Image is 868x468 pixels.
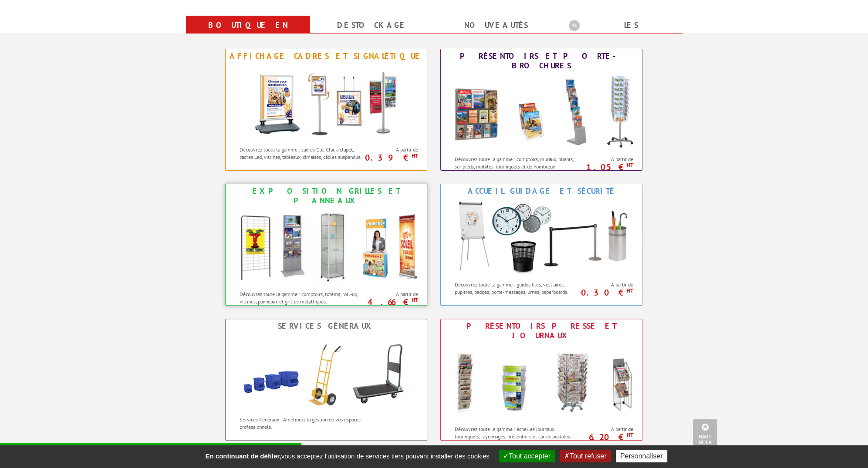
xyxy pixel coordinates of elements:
[411,152,418,159] sup: HT
[240,416,364,431] p: Services Généraux : Améliorez la gestion de vos espaces professionnels.
[577,290,633,295] p: 0.30 €
[443,51,640,71] div: Présentoirs et Porte-brochures
[362,300,418,305] p: 4.66 €
[443,186,640,196] div: Accueil Guidage et Sécurité
[230,333,422,411] img: Services Généraux
[581,281,633,288] span: A partir de
[455,155,579,178] p: Découvrez toute la gamme : comptoirs, muraux, pliants, sur pieds, mobiles, tourniquets et de nomb...
[411,296,418,304] sup: HT
[205,452,281,460] strong: En continuant de défiler,
[446,198,637,276] img: Accueil Guidage et Sécurité
[230,208,422,286] img: Exposition Grilles et Panneaux
[440,319,642,441] a: Présentoirs Presse et Journaux Présentoirs Presse et Journaux Découvrez toute la gamme : échelles...
[240,290,364,305] p: Découvrez toute la gamme : comptoirs, totems, roll-up, vitrines, panneaux et grilles métalliques.
[362,155,418,160] p: 0.39 €
[443,321,640,340] div: Présentoirs Presse et Journaux
[577,434,633,440] p: 6.20 €
[225,319,427,441] a: Services Généraux Services Généraux Services Généraux : Améliorez la gestion de vos espaces profe...
[569,17,678,35] b: Les promotions
[626,162,633,169] sup: HT
[569,17,672,49] a: Les promotions
[440,49,642,171] a: Présentoirs et Porte-brochures Présentoirs et Porte-brochures Découvrez toute la gamme : comptoir...
[228,186,425,205] div: Exposition Grilles et Panneaux
[321,17,424,33] a: Destockage
[499,450,555,462] button: Tout accepter
[581,426,633,433] span: A partir de
[455,281,579,296] p: Découvrez toute la gamme : guides files, vestiaires, pupitres, badges, porte-messages, urnes, pap...
[446,343,637,421] img: Présentoirs Presse et Journaux
[577,165,633,170] p: 1.05 €
[626,431,633,439] sup: HT
[581,156,633,163] span: A partir de
[560,450,611,462] button: Tout refuser
[225,49,427,171] a: Affichage Cadres et Signalétique Affichage Cadres et Signalétique Découvrez toute la gamme : cadr...
[446,73,637,151] img: Présentoirs et Porte-brochures
[228,321,425,331] div: Services Généraux
[240,146,364,161] p: Découvrez toute la gamme : cadres Clic-Clac à clapet, cadres Led, vitrines, tableaux, cimaises, c...
[201,452,493,460] span: vous acceptez l'utilisation de services tiers pouvant installer des cookies
[228,51,425,61] div: Affichage Cadres et Signalétique
[225,184,427,306] a: Exposition Grilles et Panneaux Exposition Grilles et Panneaux Découvrez toute la gamme : comptoir...
[440,184,642,306] a: Accueil Guidage et Sécurité Accueil Guidage et Sécurité Découvrez toute la gamme : guides files, ...
[445,17,548,33] a: nouveautés
[366,291,418,298] span: A partir de
[196,17,300,49] a: Boutique en ligne
[246,63,407,141] img: Affichage Cadres et Signalétique
[626,287,633,294] sup: HT
[616,450,667,462] button: Personnaliser (fenêtre modale)
[693,419,717,455] a: Haut de la page
[366,146,418,153] span: A partir de
[455,425,579,440] p: Découvrez toute la gamme : échelles journaux, tourniquets, rayonnages, présentoirs et cartes post...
